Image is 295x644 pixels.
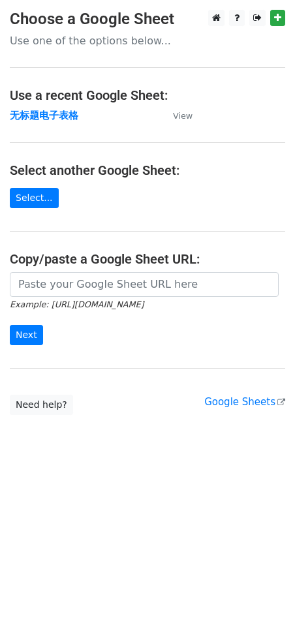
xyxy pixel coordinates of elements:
p: Use one of the options below... [10,34,285,48]
a: View [160,110,193,121]
a: Select... [10,188,59,208]
input: Next [10,325,43,345]
a: 无标题电子表格 [10,110,78,121]
a: Need help? [10,395,73,415]
a: Google Sheets [204,396,285,408]
h3: Choose a Google Sheet [10,10,285,29]
h4: Copy/paste a Google Sheet URL: [10,251,285,267]
input: Paste your Google Sheet URL here [10,272,279,297]
small: View [173,111,193,121]
small: Example: [URL][DOMAIN_NAME] [10,299,144,309]
h4: Use a recent Google Sheet: [10,87,285,103]
h4: Select another Google Sheet: [10,162,285,178]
